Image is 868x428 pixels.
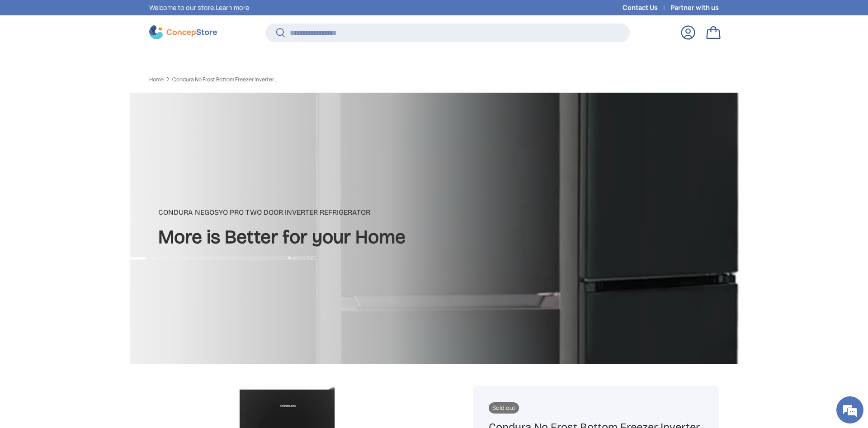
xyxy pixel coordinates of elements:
span: Sold out [489,402,519,414]
p: Welcome to our store. [149,3,249,13]
img: ConcepStore [149,25,217,39]
a: Home [149,77,164,82]
a: Condura No Frost Bottom Freezer Inverter Refrigerator [172,77,281,82]
a: Contact Us [623,3,670,13]
a: Learn more [216,3,249,12]
nav: Breadcrumbs [149,75,451,84]
p: Condura NEGOSYO PRO Two Door Inverter Refrigerator [158,207,406,218]
strong: More is Better for your Home [158,226,406,248]
a: Partner with us [670,3,719,13]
